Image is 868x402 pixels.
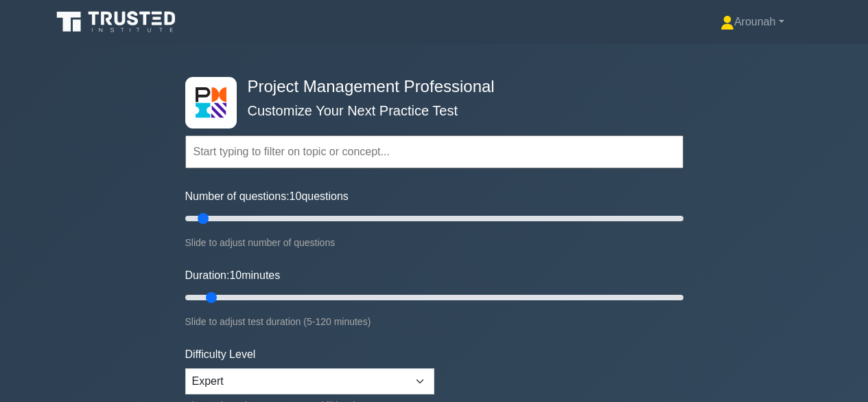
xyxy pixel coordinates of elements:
span: 10 [229,269,242,281]
label: Duration: minutes [185,267,281,284]
input: Start typing to filter on topic or concept... [185,135,683,168]
label: Difficulty Level [185,346,256,363]
h4: Project Management Professional [242,77,616,97]
a: Arounah [688,8,817,36]
div: Slide to adjust number of questions [185,234,683,251]
div: Slide to adjust test duration (5-120 minutes) [185,313,683,330]
span: 10 [290,190,302,202]
label: Number of questions: questions [185,188,349,205]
